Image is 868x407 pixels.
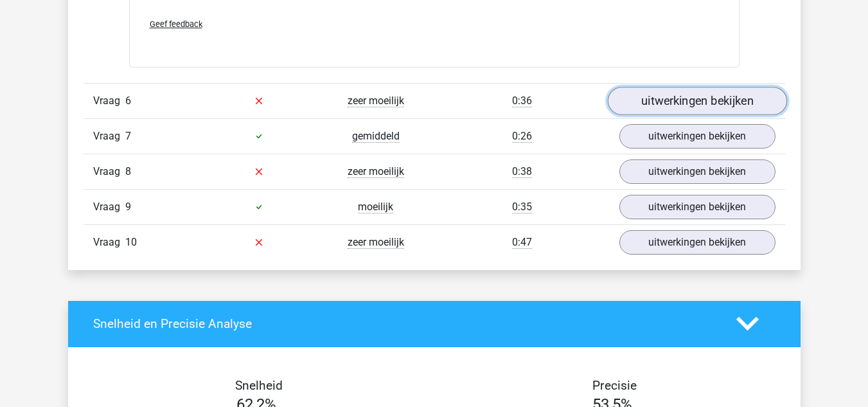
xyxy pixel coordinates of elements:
span: Vraag [93,164,125,179]
span: 10 [125,236,137,248]
span: Vraag [93,235,125,250]
span: Vraag [93,93,125,109]
h4: Snelheid [93,378,425,393]
a: uitwerkingen bekijken [607,87,786,115]
span: 0:26 [512,130,532,143]
span: moeilijk [358,201,393,213]
span: zeer moeilijk [348,236,404,249]
span: gemiddeld [352,130,400,143]
h4: Precisie [449,378,781,393]
span: Vraag [93,199,125,215]
span: 0:38 [512,165,532,178]
span: 8 [125,165,131,177]
span: 7 [125,130,131,142]
span: 0:35 [512,201,532,213]
a: uitwerkingen bekijken [619,159,775,184]
span: 9 [125,201,131,213]
a: uitwerkingen bekijken [619,195,775,219]
span: 0:47 [512,236,532,249]
span: 6 [125,95,131,107]
span: zeer moeilijk [348,165,404,178]
h4: Snelheid en Precisie Analyse [93,316,717,331]
a: uitwerkingen bekijken [619,124,775,149]
span: zeer moeilijk [348,95,404,107]
span: Geef feedback [150,19,202,29]
span: Vraag [93,129,125,144]
span: 0:36 [512,95,532,107]
a: uitwerkingen bekijken [619,230,775,255]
